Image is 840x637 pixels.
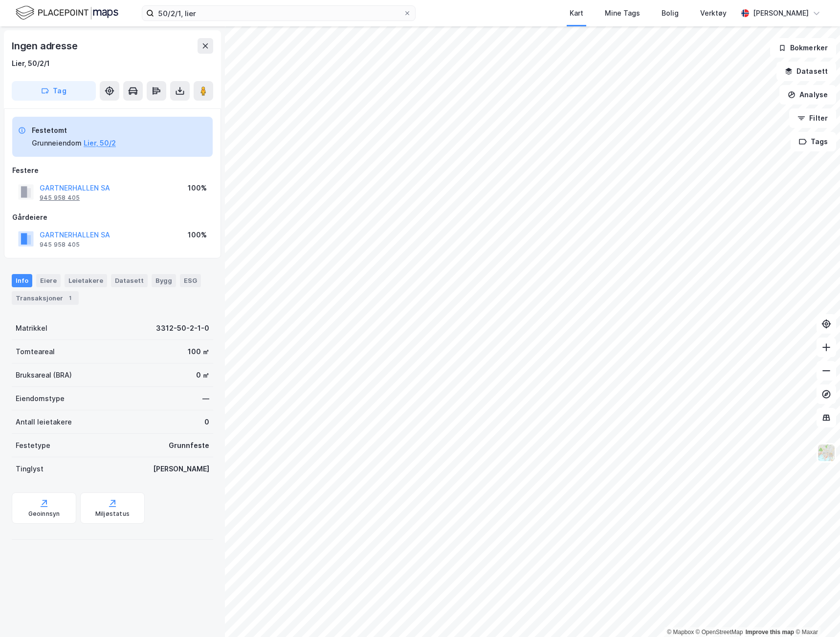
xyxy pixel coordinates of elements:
div: Grunneiendom [32,137,82,149]
a: Mapbox [667,629,694,636]
div: Miljøstatus [95,510,130,518]
div: Festetype [16,440,50,451]
div: Bolig [662,7,679,19]
div: 1 [65,293,75,303]
div: Lier, 50/2/1 [12,58,50,69]
div: Matrikkel [16,322,47,334]
div: 100% [188,182,207,194]
div: — [202,393,209,404]
div: Datasett [111,274,148,287]
div: [PERSON_NAME] [153,463,209,475]
button: Tag [12,81,96,101]
div: Bruksareal (BRA) [16,369,72,381]
button: Lier, 50/2 [84,137,116,149]
div: Bygg [152,274,176,287]
div: Info [12,274,32,287]
div: 945 958 405 [40,194,80,202]
div: Tomteareal [16,346,55,358]
div: Grunnfeste [169,440,209,451]
div: Gårdeiere [12,212,213,223]
iframe: Chat Widget [791,590,840,637]
button: Analyse [779,85,836,105]
button: Filter [789,108,836,128]
div: Eiendomstype [16,393,65,404]
div: Leietakere [65,274,107,287]
div: Antall leietakere [16,416,72,428]
div: Geoinnsyn [28,510,60,518]
div: ESG [180,274,201,287]
img: Z [817,444,836,462]
input: Søk på adresse, matrikkel, gårdeiere, leietakere eller personer [154,6,403,21]
div: 3312-50-2-1-0 [156,322,209,334]
button: Tags [791,132,836,151]
div: Kart [570,7,583,19]
div: Transaksjoner [12,291,79,305]
div: Kontrollprogram for chat [791,590,840,637]
div: 100% [188,229,207,241]
div: Eiere [36,274,61,287]
button: Datasett [776,62,836,81]
a: OpenStreetMap [696,629,743,636]
div: Verktøy [700,7,727,19]
img: logo.f888ab2527a4732fd821a326f86c7f29.svg [16,4,118,21]
button: Bokmerker [770,38,836,58]
div: 0 ㎡ [196,369,209,381]
div: Festetomt [32,125,116,136]
div: Mine Tags [605,7,640,19]
div: Ingen adresse [12,38,79,54]
div: 945 958 405 [40,241,80,249]
div: 100 ㎡ [188,346,209,358]
div: Festere [12,165,213,176]
div: [PERSON_NAME] [753,7,809,19]
div: 0 [204,416,209,428]
div: Tinglyst [16,463,44,475]
a: Improve this map [746,629,794,636]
